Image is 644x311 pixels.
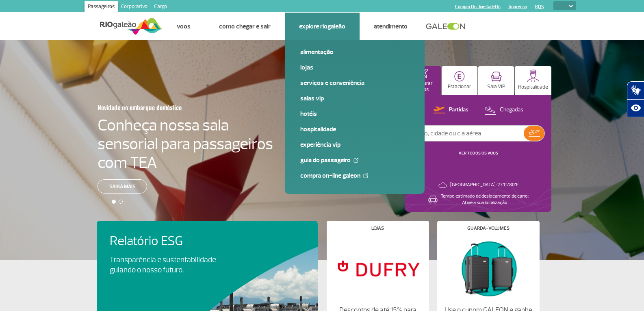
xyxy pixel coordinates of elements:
[482,105,526,115] button: Chegadas
[300,109,409,118] a: Hotéis
[299,22,345,30] a: Explore RIOgaleão
[110,234,239,249] h4: Relatório ESG
[627,81,644,99] button: Abrir tradutor de língua de sinais.
[219,22,271,30] a: Como chegar e sair
[300,171,409,180] a: Compra On-line GaleOn
[449,106,468,114] p: Partidas
[456,150,501,157] button: VER TODOS OS VOOS
[627,81,644,117] div: Plugin de acessibilidade da Hand Talk.
[374,22,408,30] a: Atendimento
[442,66,477,95] button: Estacionar
[110,255,225,275] p: Transparência e sustentabilidade guiando o nosso futuro.
[500,106,523,114] p: Chegadas
[300,94,409,103] a: Salas VIP
[300,63,409,72] a: Lojas
[300,156,409,165] a: Guia do Passageiro
[300,125,409,134] a: Hospitalidade
[509,4,527,9] a: Imprensa
[85,1,118,14] a: Passageiros
[151,1,170,14] a: Cargo
[177,22,191,30] a: Voos
[300,48,409,57] a: Alimentação
[454,71,465,82] img: carParkingHome.svg
[412,126,524,141] input: Voo, cidade ou cia aérea
[431,105,471,115] button: Partidas
[459,150,498,156] a: VER TODOS OS VOOS
[467,226,510,231] h4: Guarda-volumes
[627,99,644,117] button: Abrir recursos assistivos.
[363,173,368,178] img: External Link Icon
[444,237,532,300] img: Guarda-volumes
[515,66,551,95] button: Hospitalidade
[110,234,305,275] a: Relatório ESGTransparência e sustentabilidade guiando o nosso futuro.
[455,4,501,9] a: Compra On-line GaleOn
[353,158,358,163] img: External Link Icon
[535,4,544,9] a: RQS
[98,99,233,116] h3: Novidade no embarque doméstico
[448,84,471,90] p: Estacionar
[527,70,540,82] img: hospitality.svg
[300,78,409,87] a: Serviços e Conveniência
[333,237,422,300] img: Lojas
[118,1,151,14] a: Corporativo
[450,182,518,188] p: [GEOGRAPHIC_DATA]: 27°C/80°F
[518,84,548,90] p: Hospitalidade
[478,66,514,95] button: Sala VIP
[98,116,273,172] h4: Conheça nossa sala sensorial para passageiros com TEA
[441,193,529,206] p: Tempo estimado de deslocamento de carro: Ative a sua localização
[300,140,409,149] a: Experiência VIP
[487,84,505,90] p: Sala VIP
[371,226,384,231] h4: Lojas
[491,72,502,82] img: vipRoom.svg
[98,179,147,194] a: Saiba mais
